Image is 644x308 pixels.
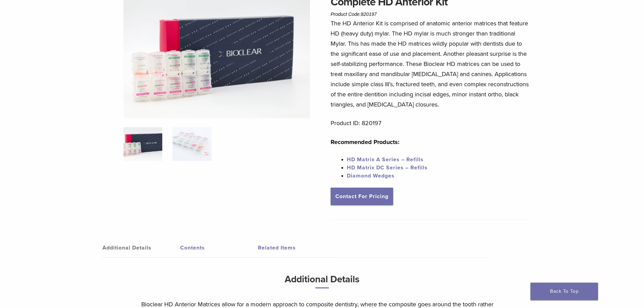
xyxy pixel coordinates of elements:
[361,11,377,17] span: 820197
[331,118,529,128] p: Product ID: 820197
[347,156,424,163] a: HD Matrix A Series – Refills
[102,238,180,257] a: Additional Details
[180,238,258,257] a: Contents
[258,238,336,257] a: Related Items
[331,11,377,17] span: Product Code:
[123,127,162,161] img: IMG_8088-1-324x324.jpg
[331,188,393,205] a: Contact For Pricing
[530,283,598,300] a: Back To Top
[347,172,395,179] a: Diamond Wedges
[331,138,400,146] strong: Recommended Products:
[141,271,503,294] h3: Additional Details
[347,164,428,171] a: HD Matrix DC Series – Refills
[331,18,529,110] p: The HD Anterior Kit is comprised of anatomic anterior matrices that feature HD (heavy duty) mylar...
[172,127,211,161] img: Complete HD Anterior Kit - Image 2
